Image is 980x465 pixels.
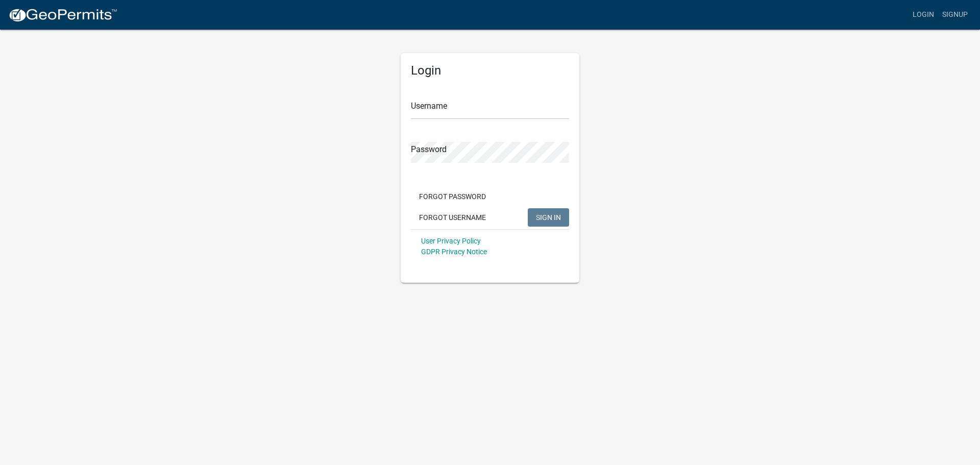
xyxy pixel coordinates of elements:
button: Forgot Username [411,208,494,227]
button: SIGN IN [528,208,569,227]
a: User Privacy Policy [421,237,481,245]
h5: Login [411,63,569,78]
a: Signup [938,5,972,25]
a: Login [909,5,938,25]
span: SIGN IN [536,213,561,221]
button: Forgot Password [411,187,494,206]
a: GDPR Privacy Notice [421,248,487,256]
